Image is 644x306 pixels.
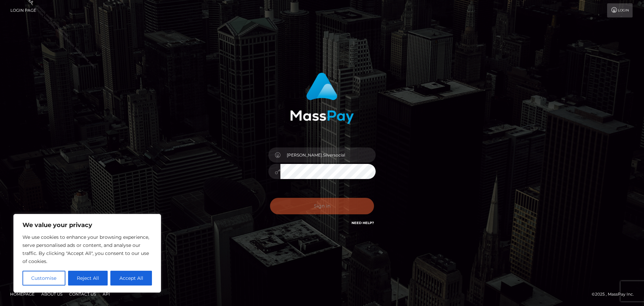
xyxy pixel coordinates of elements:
[13,214,161,293] div: We value your privacy
[290,73,354,124] img: MassPay Login
[7,289,37,299] a: Homepage
[352,221,374,225] a: Need Help?
[110,271,152,286] button: Accept All
[280,147,376,163] input: Username...
[22,233,152,265] p: We use cookies to enhance your browsing experience, serve personalised ads or content, and analys...
[68,271,108,286] button: Reject All
[22,271,65,286] button: Customise
[607,3,633,17] a: Login
[100,289,113,299] a: API
[39,289,65,299] a: About Us
[592,291,639,298] div: © 2025 , MassPay Inc.
[22,221,152,229] p: We value your privacy
[10,3,36,17] a: Login Page
[66,289,99,299] a: Contact Us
